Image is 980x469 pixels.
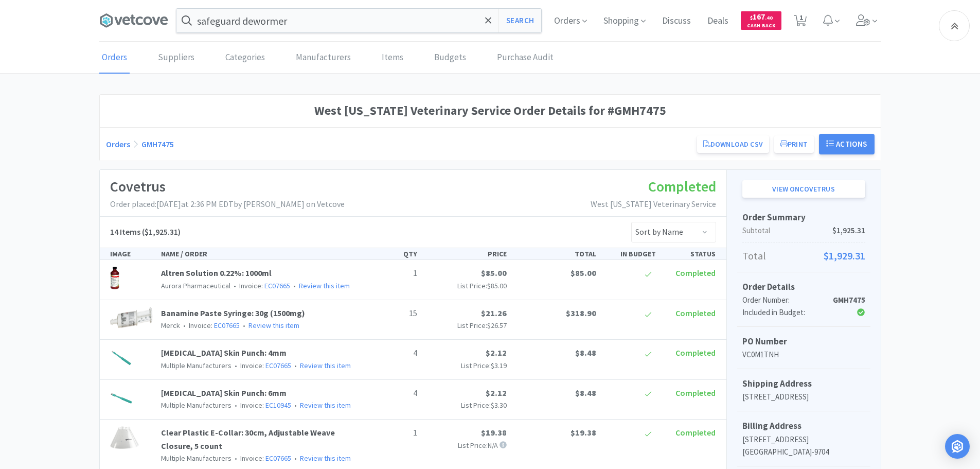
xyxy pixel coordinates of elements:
[161,454,231,463] span: Multiple Manufacturers
[366,346,417,360] p: 4
[494,42,556,74] a: Purchase Audit
[161,361,231,370] span: Multiple Manufacturers
[425,399,507,411] p: List Price:
[300,361,351,370] a: Review this item
[161,281,230,290] span: Aurora Pharmaceutical
[742,419,865,433] h5: Billing Address
[591,198,716,211] p: West [US_STATE] Veterinary Service
[487,321,507,330] span: $26.57
[660,248,720,259] div: STATUS
[110,225,181,239] h5: ($1,925.31)
[233,401,239,410] span: •
[161,401,231,410] span: Multiple Manufacturers
[110,175,345,198] h1: Covetrus
[161,308,305,318] a: Banamine Paste Syringe: 30g (1500mg)
[292,281,297,290] span: •
[750,12,773,22] span: 167
[833,295,865,305] strong: GMH7475
[161,348,287,358] a: [MEDICAL_DATA] Skin Punch: 4mm
[571,427,596,438] span: $19.38
[658,16,695,26] a: Discuss
[231,454,291,463] span: Invoice:
[141,139,174,149] a: GMH7475
[161,268,272,278] a: Altren Solution 0.22%: 1000ml
[511,248,600,259] div: TOTAL
[790,18,811,27] a: 1
[232,281,238,290] span: •
[675,308,716,318] span: Completed
[425,440,507,451] p: List Price: N/A
[600,248,660,259] div: IN BUDGET
[675,388,716,398] span: Completed
[675,348,716,358] span: Completed
[742,280,865,294] h5: Order Details
[486,388,507,398] span: $2.12
[366,307,417,320] p: 15
[293,401,298,410] span: •
[425,280,507,291] p: List Price:
[742,391,865,403] p: [STREET_ADDRESS]
[155,42,197,74] a: Suppliers
[481,268,507,278] span: $85.00
[742,211,865,224] h5: Order Summary
[481,308,507,318] span: $21.26
[106,248,157,259] div: IMAGE
[110,346,133,369] img: fa0f8952d9c047eba85366b3a35750b5_28484.png
[742,294,824,306] div: Order Number:
[425,360,507,371] p: List Price:
[742,335,865,349] h5: PO Number
[110,426,139,449] img: b21fcd4ad92d44efb7bf5522544aff85_223666.png
[571,268,596,278] span: $85.00
[214,321,240,330] a: EC07665
[379,42,406,74] a: Items
[300,454,351,463] a: Review this item
[774,135,814,153] button: Print
[675,427,716,438] span: Completed
[176,9,541,32] input: Search by item, sku, manufacturer, ingredient, size...
[293,454,298,463] span: •
[366,387,417,400] p: 4
[824,248,865,264] span: $1,929.31
[362,248,421,259] div: QTY
[265,361,291,370] a: EC07665
[106,139,130,149] a: Orders
[264,281,290,290] a: EC07665
[299,281,350,290] a: Review this item
[481,427,507,438] span: $19.38
[248,321,299,330] a: Review this item
[241,321,247,330] span: •
[765,14,773,21] span: . 40
[945,434,970,459] div: Open Intercom Messenger
[366,426,417,440] p: 1
[110,227,140,237] span: 14 Items
[487,281,507,290] span: $85.00
[230,281,290,290] span: Invoice:
[293,42,353,74] a: Manufacturers
[742,377,865,391] h5: Shipping Address
[161,427,335,451] a: Clear Plastic E-Collar: 30cm, Adjustable Weave Closure, 5 count
[742,248,865,264] p: Total
[648,177,716,196] span: Completed
[675,268,716,278] span: Completed
[575,388,596,398] span: $8.48
[566,308,596,318] span: $318.90
[110,198,345,211] p: Order placed: [DATE] at 2:36 PM EDT by [PERSON_NAME] on Vetcove
[741,7,781,34] a: $167.40Cash Back
[110,387,133,409] img: cf26eee1f8804f7286081f06afe467a9_28485.png
[421,248,511,259] div: PRICE
[498,9,541,32] button: Search
[486,348,507,358] span: $2.12
[233,454,239,463] span: •
[491,361,507,370] span: $3.19
[742,446,865,458] p: [GEOGRAPHIC_DATA]-9704
[575,348,596,358] span: $8.48
[742,349,865,361] p: VC0M1TNH
[300,401,351,410] a: Review this item
[110,267,119,289] img: b0d10cbce3dc4affafc2881559661b2c_224313.png
[157,248,362,259] div: NAME / ORDER
[293,361,298,370] span: •
[231,401,291,410] span: Invoice:
[697,135,769,153] a: Download CSV
[99,42,130,74] a: Orders
[265,401,291,410] a: EC10945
